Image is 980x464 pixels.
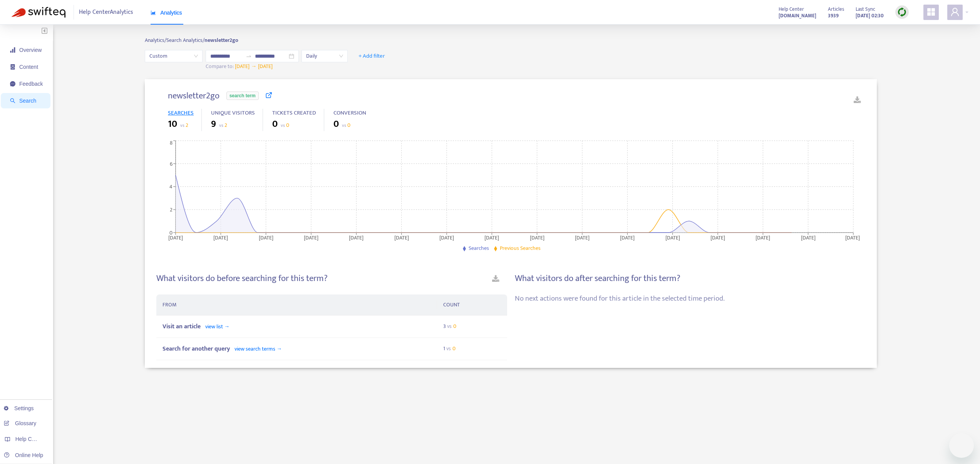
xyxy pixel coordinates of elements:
span: vs [447,322,452,331]
span: 3 [443,322,446,331]
tspan: [DATE] [213,233,228,242]
a: Glossary [4,420,36,426]
tspan: 2 [170,205,173,214]
span: Analytics/ Search Analytics/ [145,36,204,45]
img: sync.dc5367851b00ba804db3.png [897,7,907,17]
span: search [10,98,15,103]
span: Help Center Analytics [79,5,133,20]
span: Feedback [19,81,43,87]
tspan: [DATE] [349,233,364,242]
span: Help Center [779,5,804,13]
strong: 3939 [828,12,839,20]
tspan: [DATE] [394,233,409,242]
span: Last Sync [856,5,875,13]
a: [DOMAIN_NAME] [779,11,816,20]
span: Search for another query [162,344,230,354]
tspan: [DATE] [304,233,318,242]
span: message [10,81,15,86]
span: view search terms → [235,344,282,353]
span: 2 [224,121,227,130]
span: 0 [452,344,456,353]
span: search term [226,91,259,100]
tspan: [DATE] [801,233,816,242]
span: vs [342,121,346,129]
span: Analytics [151,10,182,16]
span: 0 [347,121,350,130]
span: 0 [453,322,456,331]
span: 10 [168,117,177,131]
span: Search [19,98,36,104]
tspan: [DATE] [845,233,860,242]
span: appstore [926,7,936,17]
span: to [246,53,252,59]
h4: newsletter2go [168,91,219,101]
img: Swifteq [12,7,65,18]
a: Online Help [4,452,43,458]
span: view list → [205,322,230,331]
span: area-chart [151,10,156,15]
span: vs [219,121,223,129]
span: UNIQUE VISITORS [211,108,255,118]
span: TICKETS CREATED [272,108,316,118]
span: Visit an article [162,321,201,332]
span: 1 [443,344,445,353]
span: CONVERSION [333,108,366,118]
span: 0 [272,117,278,131]
a: Settings [4,405,34,411]
span: Content [19,64,38,70]
span: [DATE] [258,62,273,71]
tspan: [DATE] [259,233,273,242]
tspan: [DATE] [439,233,454,242]
span: Searches [469,244,489,253]
tspan: [DATE] [710,233,725,242]
iframe: Button to launch messaging window [949,433,974,458]
span: 0 [333,117,339,131]
tspan: 0 [169,228,173,237]
span: vs [180,121,184,129]
span: Previous Searches [500,244,541,253]
span: Daily [306,50,343,62]
tspan: 8 [170,138,173,147]
span: → [251,62,256,71]
span: 9 [211,117,216,131]
tspan: [DATE] [620,233,635,242]
th: COUNT [437,294,507,316]
span: Overview [19,47,42,53]
span: + Add filter [358,52,385,61]
span: vs [281,121,285,129]
span: [DATE] [235,62,250,71]
tspan: [DATE] [575,233,590,242]
tspan: [DATE] [484,233,499,242]
span: user [950,7,960,17]
tspan: 4 [169,182,173,191]
th: FROM [156,294,437,316]
span: Help Centers [15,436,47,442]
span: vs [446,344,451,353]
b: newsletter2go [204,36,238,45]
strong: [DATE] 02:30 [856,12,884,20]
span: swap-right [246,53,252,59]
tspan: 6 [170,160,173,168]
tspan: [DATE] [530,233,544,242]
span: signal [10,47,15,53]
h4: What visitors do after searching for this term? [515,273,680,284]
tspan: [DATE] [168,233,183,242]
span: Compare to: [206,62,234,71]
button: + Add filter [353,50,391,62]
h4: What visitors do before searching for this term? [156,273,328,284]
tspan: [DATE] [665,233,680,242]
span: Custom [149,50,198,62]
span: 2 [186,121,188,130]
h5: No next actions were found for this article in the selected time period. [515,294,866,303]
span: 0 [286,121,289,130]
span: container [10,64,15,70]
span: Articles [828,5,844,13]
tspan: [DATE] [756,233,770,242]
span: SEARCHES [168,108,194,118]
